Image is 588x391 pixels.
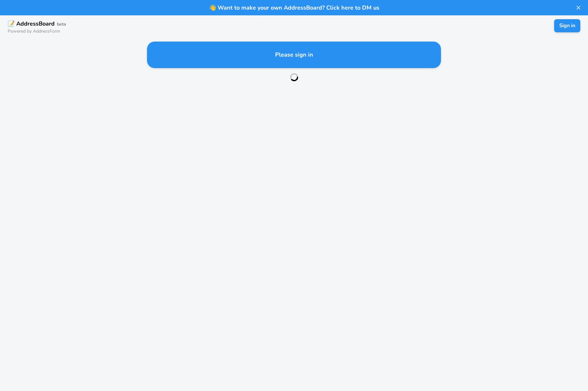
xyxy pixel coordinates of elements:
[25,3,564,12] div: 👋 Want to make your own AddressBoard? Click here to DM us
[8,29,66,34] h2: Powered by AddressForm
[8,21,66,27] h1: 📝 AddressBoard
[57,21,66,27] span: beta
[554,19,580,32] button: Sign in
[275,52,313,58] h1: Please sign in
